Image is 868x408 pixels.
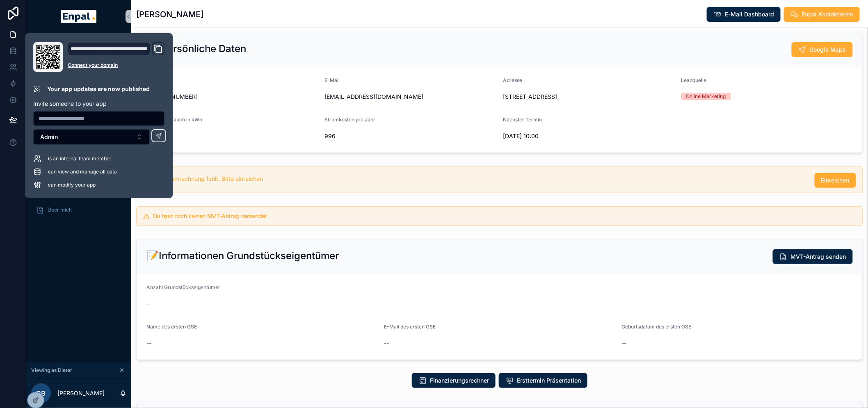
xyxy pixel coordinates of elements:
[68,42,164,72] div: Domain and Custom Link
[725,10,774,18] span: E-Mail Dashboard
[146,284,220,290] span: Anzahl Grundstückseigentümer
[153,175,808,183] div: Die Stromrechnung fehlt. Bitte einreichen
[325,116,376,123] span: Stromkosten pro Jahr
[48,207,72,213] span: Über mich
[153,175,263,182] span: Die Stromrechnung fehlt. Bitte einreichen
[499,373,587,388] button: Ersttermin Präsentation
[146,300,151,308] span: --
[146,42,246,55] h2: 🪪 Persönliche Daten
[430,376,489,385] span: Finanzierungsrechner
[815,173,856,188] button: Einreichen
[384,339,389,347] span: --
[503,116,542,123] span: Nächster Termin
[48,155,112,162] span: is an internal team member
[33,129,150,145] button: Select Button
[325,93,497,101] span: [EMAIL_ADDRESS][DOMAIN_NAME]
[40,133,58,141] span: Admin
[686,93,726,100] div: Online Marketing
[773,249,853,264] button: MVT-Antrag senden
[784,7,860,22] button: Enpal Kontaktieren
[68,62,164,68] a: Connect your domain
[48,182,96,188] span: can modify your app
[153,213,856,219] h5: Du hast noch keinen MVT-Antrag versendet
[802,10,853,18] span: Enpal Kontaktieren
[792,42,853,57] button: Google Maps
[791,253,846,261] span: MVT-Antrag senden
[146,249,339,262] h2: 📝Informationen Grundstückseigentümer
[146,116,202,123] span: Stromverbrauch in kWh
[707,7,781,22] button: E-Mail Dashboard
[146,339,151,347] span: --
[503,93,675,101] span: [STREET_ADDRESS]
[47,85,150,93] p: Your app updates are now published
[412,373,496,388] button: Finanzierungsrechner
[325,77,340,83] span: E-Mail
[517,376,581,385] span: Ersttermin Präsentation
[622,324,692,330] span: Geburtsdatum des ersten GSE
[33,100,164,108] p: Invite someone to your app
[31,203,126,217] a: Über mich
[48,169,117,175] span: can view and manage all data
[146,324,197,330] span: Name des ersten GSE
[136,9,203,20] h1: [PERSON_NAME]
[503,77,522,83] span: Adresse
[622,339,627,347] span: --
[325,132,497,140] span: 996
[26,33,131,228] div: scrollable content
[37,388,46,398] span: DB
[810,46,846,54] span: Google Maps
[681,77,707,83] span: Leadquelle
[146,132,318,140] span: 2.500
[821,176,850,185] span: Einreichen
[31,367,72,374] span: Viewing as Dieter
[146,93,318,101] span: [PHONE_NUMBER]
[503,132,675,140] span: [DATE] 10:00
[384,324,436,330] span: E-Mail des ersten GSE
[61,10,96,23] img: App logo
[57,389,105,397] p: [PERSON_NAME]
